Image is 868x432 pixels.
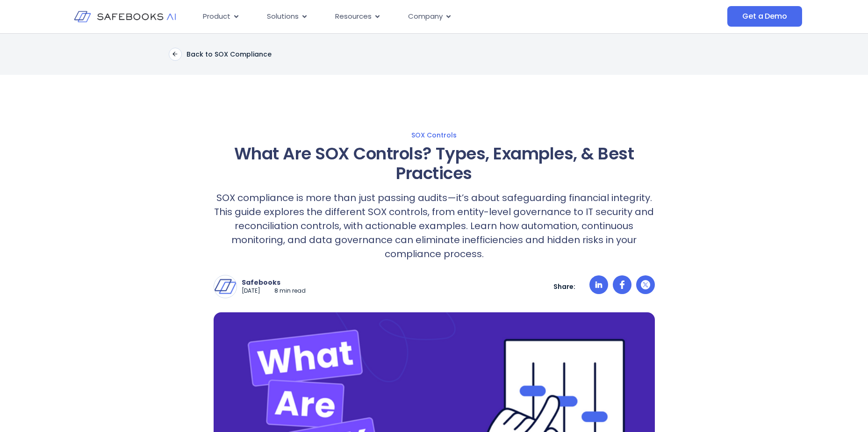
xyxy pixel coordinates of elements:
[214,191,655,261] p: SOX compliance is more than just passing audits—it’s about safeguarding financial integrity. This...
[242,278,306,287] p: Safebooks
[408,11,443,22] span: Company
[214,144,655,183] h1: What Are SOX Controls? Types, Examples, & Best Practices
[169,48,272,61] a: Back to SOX Compliance
[122,131,746,139] a: SOX Controls
[187,50,272,58] p: Back to SOX Compliance
[195,7,634,26] nav: Menu
[553,282,575,291] p: Share:
[267,11,299,22] span: Solutions
[214,275,237,298] img: Safebooks
[742,12,787,21] span: Get a Demo
[242,287,260,295] p: [DATE]
[195,7,634,26] div: Menu Toggle
[203,11,230,22] span: Product
[727,6,802,27] a: Get a Demo
[335,11,372,22] span: Resources
[274,287,306,295] p: 8 min read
